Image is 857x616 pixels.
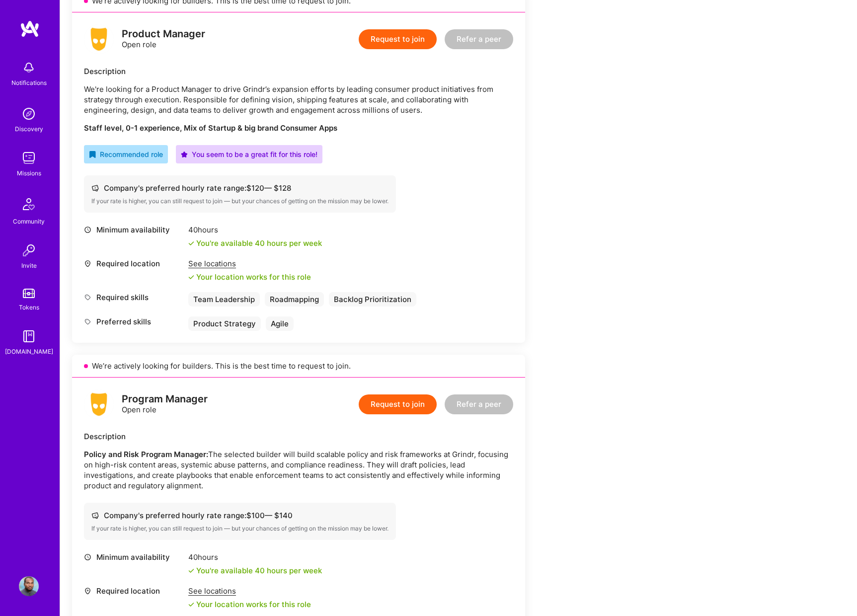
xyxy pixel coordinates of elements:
[84,294,91,301] i: icon Tag
[19,148,39,168] img: teamwork
[19,240,39,260] img: Invite
[84,553,91,561] i: icon Clock
[188,565,322,576] div: You're available 40 hours per week
[19,58,39,77] img: bell
[84,316,183,327] div: Preferred skills
[122,394,208,404] div: Program Manager
[84,225,183,235] div: Minimum availability
[188,552,322,562] div: 40 hours
[265,292,324,307] div: Roadmapping
[20,20,40,38] img: logo
[17,168,41,178] div: Missions
[91,525,389,533] div: If your rate is higher, you can still request to join — but your chances of getting on the missio...
[23,289,35,298] img: tokens
[84,431,513,442] div: Description
[84,226,91,233] i: icon Clock
[188,599,311,610] div: Your location works for this role
[19,326,39,346] img: guide book
[188,258,311,269] div: See locations
[188,292,260,307] div: Team Leadership
[91,512,99,519] i: icon Cash
[16,576,41,596] a: User Avatar
[84,258,183,269] div: Required location
[91,197,389,205] div: If your rate is higher, you can still request to join — but your chances of getting on the missio...
[445,394,513,414] button: Refer a peer
[188,586,311,596] div: See locations
[181,151,188,158] i: icon PurpleStar
[188,568,194,574] i: icon Check
[84,292,183,303] div: Required skills
[122,29,205,50] div: Open role
[84,260,91,267] i: icon Location
[91,510,389,521] div: Company's preferred hourly rate range: $ 100 — $ 140
[188,225,322,235] div: 40 hours
[19,302,39,312] div: Tokens
[19,576,39,596] img: User Avatar
[84,450,208,459] strong: Policy and Risk Program Manager:
[72,355,525,378] div: We’re actively looking for builders. This is the best time to request to join.
[359,394,437,414] button: Request to join
[84,123,337,133] strong: Staff level, 0-1 experience, Mix of Startup & big brand Consumer Apps
[181,149,317,159] div: You seem to be a great fit for this role!
[122,29,205,39] div: Product Manager
[5,346,53,357] div: [DOMAIN_NAME]
[188,316,261,331] div: Product Strategy
[84,66,513,77] div: Description
[188,272,311,282] div: Your location works for this role
[188,240,194,246] i: icon Check
[11,77,47,88] div: Notifications
[84,389,114,419] img: logo
[84,318,91,325] i: icon Tag
[122,394,208,415] div: Open role
[89,151,96,158] i: icon RecommendedBadge
[188,238,322,248] div: You're available 40 hours per week
[91,184,99,192] i: icon Cash
[13,216,45,227] div: Community
[17,192,41,216] img: Community
[84,24,114,54] img: logo
[445,29,513,49] button: Refer a peer
[188,602,194,608] i: icon Check
[84,587,91,595] i: icon Location
[84,552,183,562] div: Minimum availability
[19,104,39,124] img: discovery
[329,292,416,307] div: Backlog Prioritization
[21,260,37,271] div: Invite
[359,29,437,49] button: Request to join
[84,84,513,115] p: We're looking for a Product Manager to drive Grindr’s expansion efforts by leading consumer produ...
[188,274,194,280] i: icon Check
[91,183,389,193] div: Company's preferred hourly rate range: $ 120 — $ 128
[84,449,513,491] p: The selected builder will build scalable policy and risk frameworks at Grindr, focusing on high-r...
[89,149,163,159] div: Recommended role
[266,316,294,331] div: Agile
[15,124,43,134] div: Discovery
[84,586,183,596] div: Required location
